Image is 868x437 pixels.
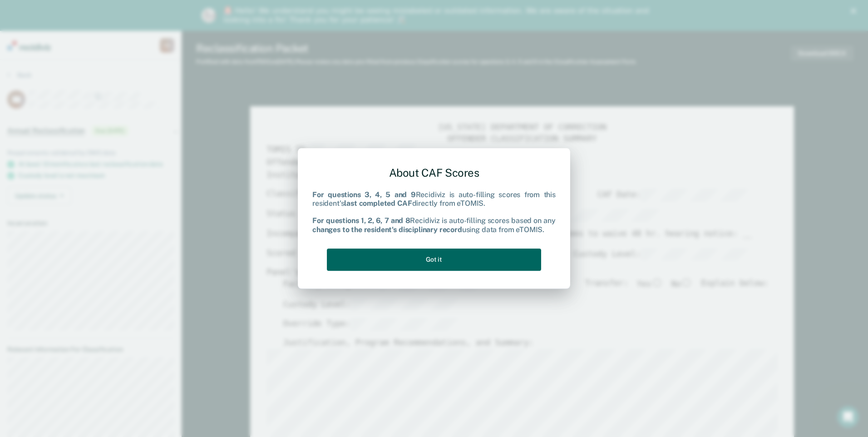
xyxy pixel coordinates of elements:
div: Recidiviz is auto-filling scores from this resident's directly from eTOMIS. Recidiviz is auto-fil... [312,190,556,234]
b: last completed CAF [344,199,412,208]
div: Close [851,8,860,14]
img: Profile image for Kim [202,8,216,23]
div: 🚨 Hello! We understand you might be seeing mislabeled or outdated information. We are aware of th... [223,6,652,25]
b: For questions 3, 4, 5 and 9 [312,190,416,199]
button: Got it [327,248,541,271]
div: About CAF Scores [312,159,556,187]
b: For questions 1, 2, 6, 7 and 8 [312,217,410,225]
b: changes to the resident's disciplinary record [312,225,462,234]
